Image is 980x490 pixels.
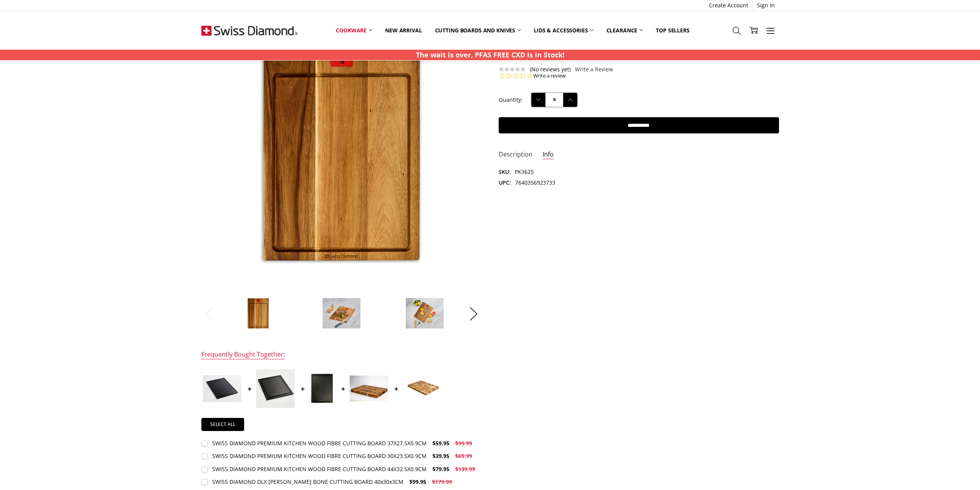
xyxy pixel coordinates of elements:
a: Lids & Accessories [527,22,600,39]
img: Free Shipping On Every Order [201,11,298,50]
button: Previous [201,302,217,325]
dd: 7640356923733 [515,178,555,187]
a: Cookware [329,22,379,39]
div: Frequently Bought Together: [201,350,285,359]
div: SWISS DIAMOND PREMIUM KITCHEN WOOD FIBRE CUTTING BOARD 30X23.5X0.9CM [212,452,427,460]
a: Info [543,150,554,159]
img: SWISS DIAMOND PREMIUM KITCHEN 36x25.5x2CM CUTTING BOARD [322,298,361,328]
a: Write a Review [575,66,613,72]
span: $99.95 [409,478,426,485]
dd: PK3625 [515,168,534,176]
img: SWISS DIAMOND PREMIUM KITCHEN WOOD FIBRE CUTTING BOARD 30X23.5X0.9CM [256,369,295,408]
a: New arrival [379,22,428,39]
img: SWISS DIAMOND PREMIUM KITCHEN 36x25.5x2CM CUTTING BOARD [243,294,273,333]
a: Top Sellers [649,22,696,39]
dt: UPC: [499,178,511,187]
div: SWISS DIAMOND PREMIUM KITCHEN WOOD FIBRE CUTTING BOARD 44X32.5X0.9CM [212,465,427,473]
span: $139.99 [455,465,475,473]
img: SWISS DIAMOND DLX HERRING BONE CUTTING BOARD 40x30x3CM [350,375,388,401]
a: Select all [201,418,245,431]
img: SWISS DIAMOND PREMIUM KITCHEN 36x25.5x2CM CUTTING BOARD [405,298,444,328]
dt: SKU: [499,168,511,176]
p: The wait is over, PFAS FREE CXD is in Stock! [416,50,565,60]
img: SWISS DIAMOND PREMIUM KITCHEN WOOD FIBRE CUTTING BOARD 37X27.5X0.9CM [203,375,241,402]
a: Write a review [533,72,566,79]
span: $79.95 [432,465,449,473]
div: SWISS DIAMOND DLX [PERSON_NAME] BONE CUTTING BOARD 40x30x3CM [212,478,404,485]
span: $69.99 [455,452,472,460]
a: Description [499,150,533,159]
div: SWISS DIAMOND PREMIUM KITCHEN WOOD FIBRE CUTTING BOARD 37X27.5X0.9CM [212,439,427,447]
span: $59.95 [432,439,449,447]
img: SWISS DIAMOND DLX HERRINGBONE ACACIA CUTTING BOARD 50x38x3cm [403,375,441,401]
span: $99.99 [455,439,472,447]
a: Clearance [600,22,650,39]
label: Quantity: [499,96,523,104]
span: (No reviews yet) [530,66,571,72]
img: SWISS DIAMOND PREMIUM KITCHEN WOOD FIBRE CUTTING BOARD 44X32.5X0.9CM [309,369,335,408]
button: Next [466,302,481,325]
span: $179.99 [432,478,452,485]
a: Cutting boards and knives [429,22,528,39]
span: $39.95 [432,452,449,460]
